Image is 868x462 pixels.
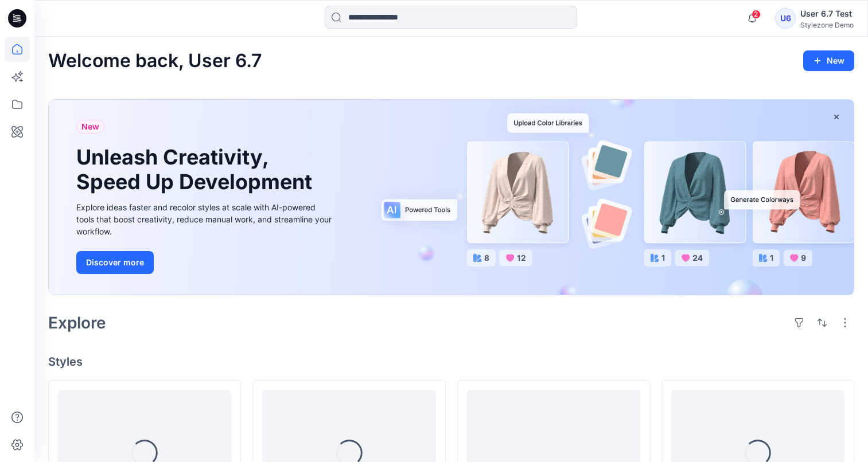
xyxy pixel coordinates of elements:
[800,21,854,29] div: Stylezone Demo
[76,201,334,237] div: Explore ideas faster and recolor styles at scale with AI-powered tools that boost creativity, red...
[48,314,106,332] h2: Explore
[81,120,99,134] span: New
[76,251,334,274] a: Discover more
[48,50,262,72] h2: Welcome back, User 6.7
[76,145,317,194] h1: Unleash Creativity, Speed Up Development
[803,50,854,71] button: New
[752,10,761,19] span: 2
[775,8,796,29] div: U6
[76,251,154,274] button: Discover more
[800,7,854,21] div: User 6.7 Test
[48,355,854,369] h4: Styles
